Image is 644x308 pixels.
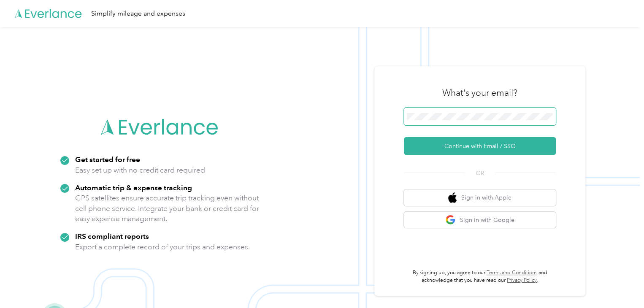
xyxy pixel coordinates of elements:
[75,193,260,224] p: GPS satellites ensure accurate trip tracking even without cell phone service. Integrate your bank...
[75,232,149,240] strong: IRS compliant reports
[404,212,556,228] button: google logoSign in with Google
[75,183,192,192] strong: Automatic trip & expense tracking
[404,189,556,206] button: apple logoSign in with Apple
[75,155,140,164] strong: Get started for free
[487,270,537,276] a: Terms and Conditions
[75,165,205,176] p: Easy set up with no credit card required
[75,242,250,252] p: Export a complete record of your trips and expenses.
[91,8,185,19] div: Simplify mileage and expenses
[465,169,495,178] span: OR
[445,215,456,225] img: google logo
[404,269,556,284] p: By signing up, you agree to our and acknowledge that you have read our .
[507,277,537,284] a: Privacy Policy
[442,87,517,99] h3: What's your email?
[448,192,457,203] img: apple logo
[404,137,556,155] button: Continue with Email / SSO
